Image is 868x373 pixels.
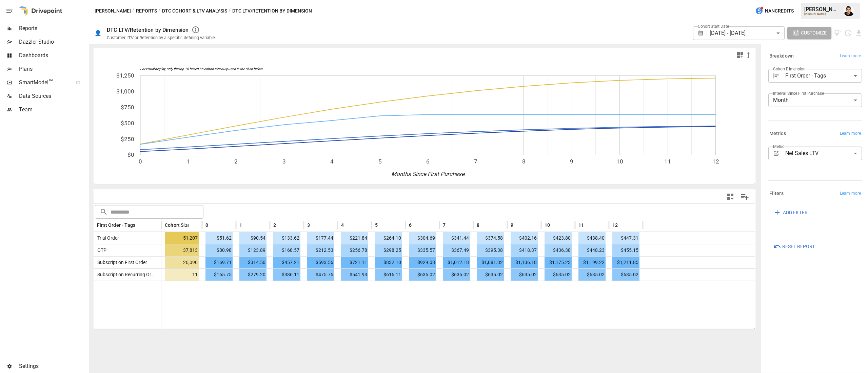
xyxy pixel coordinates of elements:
span: Plans [19,65,87,73]
button: Schedule report [844,29,852,37]
img: Francisco Sanchez [844,5,854,16]
span: $423.80 [545,232,572,244]
div: / [158,7,161,15]
span: OTP [95,247,106,253]
button: Sort [480,220,490,230]
span: Trial Order [95,235,119,241]
span: $264.10 [375,232,402,244]
span: $395.38 [477,244,504,256]
label: Cohort Start Date [698,23,729,29]
text: 6 [426,158,430,165]
button: Manage Columns [737,189,752,204]
text: $0 [127,151,134,158]
span: $168.57 [273,244,300,256]
button: Sort [277,220,286,230]
div: 👤 [95,30,101,36]
span: $457.21 [273,257,300,268]
button: Sort [446,220,456,230]
span: Settings [19,362,87,370]
span: 0 [205,222,208,228]
span: $177.44 [307,232,334,244]
span: $256.78 [341,244,368,256]
button: Sort [344,220,354,230]
div: DTC LTV/Retention by Dimension [107,27,189,33]
button: Francisco Sanchez [840,1,859,20]
span: NaN Credits [765,7,794,15]
span: $447.31 [612,232,639,244]
span: $1,136.18 [511,257,538,268]
button: Sort [585,220,594,230]
button: ADD FILTER [768,206,812,219]
button: Sort [209,220,218,230]
span: $133.62 [273,232,300,244]
span: $90.54 [239,232,267,244]
span: First Order - Tags [97,222,135,228]
text: 9 [570,158,573,165]
span: $298.25 [375,244,402,256]
span: 10 [545,222,550,228]
text: 5 [378,158,382,165]
text: $1,250 [116,72,134,79]
svg: A chart. [94,62,755,184]
span: Learn more [840,190,861,197]
button: [PERSON_NAME] [95,7,131,15]
span: $402.16 [511,232,538,244]
span: Reports [19,24,87,32]
span: $169.71 [205,257,233,268]
h6: Metrics [769,130,786,137]
span: 37,813 [165,244,199,256]
span: $304.69 [409,232,436,244]
span: $1,211.85 [612,257,639,268]
text: $1,000 [116,88,134,95]
span: 8 [477,222,479,228]
span: $374.58 [477,232,504,244]
span: ADD FILTER [783,209,808,217]
button: Reports [136,7,157,15]
div: [DATE] - [DATE] [710,26,784,40]
span: Customize [801,29,827,37]
label: Interval Since First Purchase [773,90,824,96]
div: Customer LTV or Retention by a specific defining variable. [107,35,216,40]
text: $750 [121,104,134,111]
text: 3 [282,158,286,165]
span: $593.56 [307,257,334,268]
span: 6 [409,222,412,228]
span: $80.98 [205,244,233,256]
span: SmartModel [19,79,68,87]
text: 11 [664,158,671,165]
span: $436.38 [545,244,572,256]
span: $448.23 [578,244,606,256]
span: $221.84 [341,232,368,244]
text: $500 [121,120,134,127]
span: Dashboards [19,51,87,60]
text: 0 [139,158,142,165]
span: $386.11 [273,269,300,281]
text: 7 [474,158,477,165]
span: $635.02 [612,269,639,281]
span: $341.44 [443,232,470,244]
span: 12 [612,222,618,228]
span: $635.02 [578,269,606,281]
div: / [132,7,135,15]
span: $635.02 [443,269,470,281]
span: 11 [578,222,584,228]
button: Sort [243,220,252,230]
h6: Breakdown [769,52,794,60]
span: Subscription Recurring Order [95,272,158,277]
span: $212.53 [307,244,334,256]
span: $635.02 [477,269,504,281]
label: Cohort Dimension [773,66,805,72]
h6: Filters [769,190,784,197]
span: $367.49 [443,244,470,256]
span: Learn more [840,130,861,137]
span: $721.11 [341,257,368,268]
button: DTC Cohort & LTV Analysis [162,7,227,15]
button: Download report [855,29,863,37]
span: $165.75 [205,269,233,281]
button: Sort [189,220,199,230]
span: $475.75 [307,269,334,281]
text: 1 [186,158,190,165]
text: 4 [330,158,334,165]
